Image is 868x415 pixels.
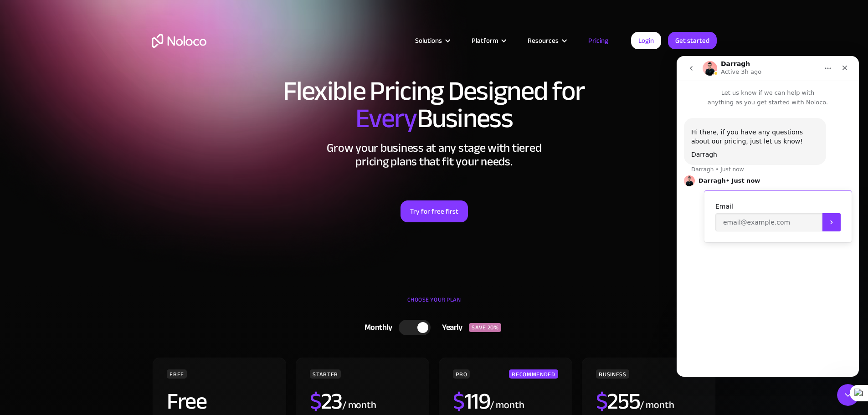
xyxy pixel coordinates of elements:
h2: 23 [310,390,342,413]
h2: 255 [596,390,640,413]
a: Pricing [577,35,620,46]
div: RECOMMENDED [509,369,558,379]
h2: Grow your business at any stage with tiered pricing plans that fit your needs. [152,141,717,169]
iframe: Intercom live chat [677,56,859,377]
div: PRO [453,369,470,379]
a: Login [631,32,661,49]
div: Yearly [431,321,469,334]
div: BUSINESS [596,369,629,379]
div: Resources [528,35,559,46]
div: / month [342,398,376,413]
div: Monthly [353,321,399,334]
div: CHOOSE YOUR PLAN [152,293,717,316]
h2: Free [167,390,206,413]
a: Get started [668,32,717,49]
div: STARTER [310,369,340,379]
div: Platform [472,35,498,46]
div: / month [640,398,674,413]
span: Every [355,93,417,144]
div: SAVE 20% [469,323,501,332]
h2: 119 [453,390,490,413]
div: Solutions [415,35,442,46]
a: home [152,34,206,48]
div: Platform [460,35,516,46]
div: Solutions [404,35,460,46]
div: / month [490,398,524,413]
iframe: Intercom live chat [837,384,859,406]
div: Resources [516,35,577,46]
div: FREE [167,369,187,379]
h1: Flexible Pricing Designed for Business [152,77,717,132]
a: Try for free first [401,200,468,222]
